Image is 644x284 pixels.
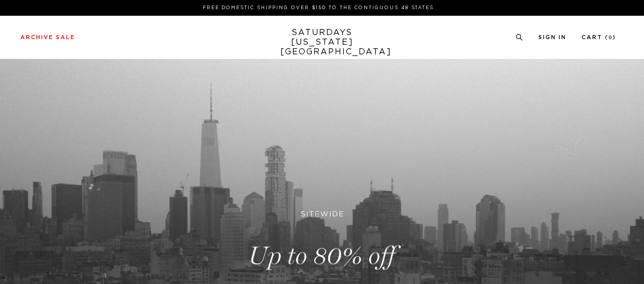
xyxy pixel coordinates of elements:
a: Cart (0) [582,35,616,40]
a: SATURDAYS[US_STATE][GEOGRAPHIC_DATA] [280,28,364,57]
p: FREE DOMESTIC SHIPPING OVER $150 TO THE CONTIGUOUS 48 STATES [24,4,612,12]
a: Sign In [538,35,566,40]
small: 0 [608,36,613,40]
a: Archive Sale [20,35,75,40]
